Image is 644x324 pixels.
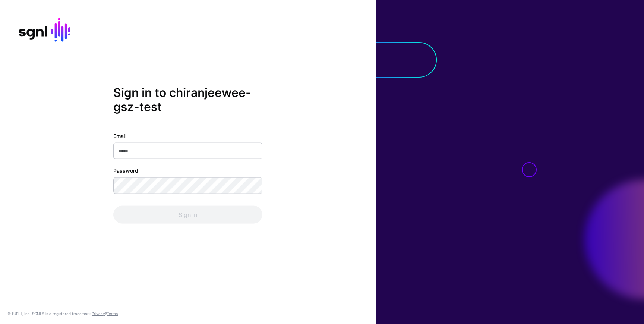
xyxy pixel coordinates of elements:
a: Privacy [92,311,105,316]
label: Email [113,132,127,140]
a: Terms [107,311,118,316]
label: Password [113,167,138,174]
div: © [URL], Inc. SGNL® is a registered trademark. & [7,311,118,317]
h2: Sign in to chiranjeewee-gsz-test [113,85,262,114]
